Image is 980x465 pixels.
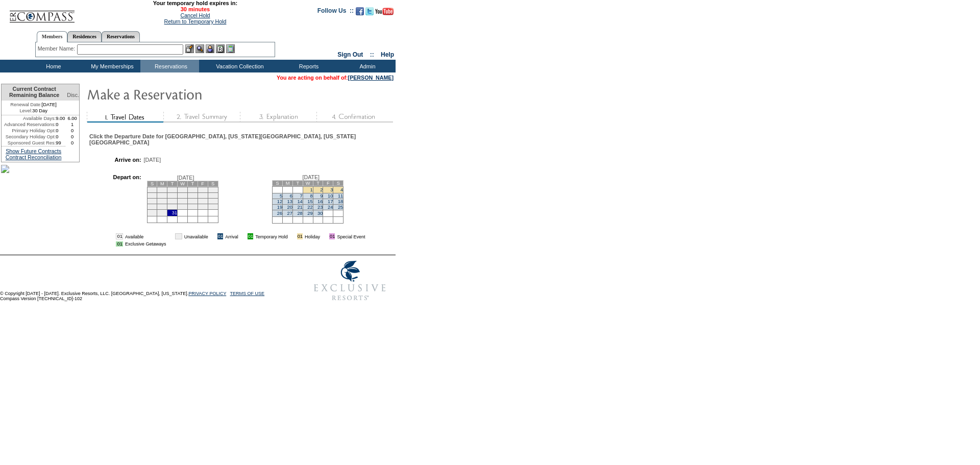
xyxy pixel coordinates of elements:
[305,233,320,239] td: Holiday
[348,75,394,81] a: [PERSON_NAME]
[19,108,32,114] span: Level:
[1,165,9,173] img: RDM-Risco-PU-033.jpg
[65,121,79,128] td: 1
[167,209,178,216] td: 31
[240,112,316,123] img: step3_state1.gif
[147,181,157,186] td: S
[317,6,354,18] td: Follow Us ::
[226,44,235,53] img: b_calculator.gif
[94,174,141,226] td: Depart on:
[56,121,65,128] td: 0
[302,174,320,180] span: [DATE]
[187,204,198,209] td: 26
[216,44,225,53] img: Reservations
[322,234,327,239] img: i.gif
[208,192,218,198] td: 14
[167,204,178,209] td: 24
[297,199,302,204] a: 14
[328,205,333,210] a: 24
[199,60,278,72] td: Vacation Collection
[210,234,215,239] img: i.gif
[225,233,238,239] td: Arrival
[144,157,161,163] span: [DATE]
[9,2,75,23] img: Compass Home
[185,44,194,53] img: b_edit.gif
[208,204,218,209] td: 28
[180,12,210,18] a: Cancel Hold
[287,205,292,210] a: 20
[316,112,393,123] img: step4_state1.gif
[157,204,167,209] td: 23
[310,193,312,199] a: 8
[67,31,102,42] a: Residences
[187,198,198,204] td: 19
[2,134,56,140] td: Secondary Holiday Opt:
[297,211,302,216] a: 28
[195,44,204,53] img: View
[65,140,79,146] td: 0
[280,193,282,199] a: 5
[273,180,283,186] td: S
[208,181,218,186] td: S
[82,60,140,72] td: My Memberships
[277,205,282,210] a: 19
[248,233,253,239] td: 01
[307,205,312,210] a: 22
[198,187,208,192] td: 6
[208,198,218,204] td: 21
[297,233,303,239] td: 01
[147,204,157,209] td: 22
[167,192,178,198] td: 10
[2,84,65,101] td: Current Contract Remaining Balance
[198,192,208,198] td: 13
[178,204,188,209] td: 25
[300,193,303,199] a: 7
[328,199,333,204] a: 17
[65,128,79,134] td: 0
[168,234,173,239] img: i.gif
[2,121,56,128] td: Advanced Reservations:
[356,7,364,15] img: Become our fan on Facebook
[140,60,199,72] td: Reservations
[365,10,374,16] a: Follow us on Twitter
[56,115,65,121] td: 9.00
[147,198,157,204] td: 15
[178,192,188,198] td: 11
[6,154,62,160] a: Contract Reconciliation
[2,115,56,121] td: Available Days:
[278,60,337,72] td: Reports
[330,187,333,192] a: 3
[178,198,188,204] td: 18
[177,175,194,181] span: [DATE]
[283,180,293,186] td: M
[381,51,394,58] a: Help
[340,187,343,192] a: 4
[206,44,214,53] img: Impersonate
[370,51,374,58] span: ::
[338,199,343,204] a: 18
[157,198,167,204] td: 16
[313,180,323,186] td: T
[198,204,208,209] td: 27
[80,6,310,12] span: 30 minutes
[287,199,292,204] a: 13
[365,7,374,15] img: Follow us on Twitter
[147,192,157,198] td: 8
[65,115,79,121] td: 6.00
[178,187,188,192] td: 4
[333,180,344,186] td: S
[102,31,140,42] a: Reservations
[307,211,312,216] a: 29
[157,187,167,192] td: 2
[37,31,68,42] a: Members
[157,181,167,186] td: M
[147,209,157,216] td: 29
[2,128,56,134] td: Primary Holiday Opt:
[320,187,323,192] a: 2
[38,44,77,53] div: Member Name:
[307,199,312,204] a: 15
[255,233,288,239] td: Temporary Hold
[157,192,167,198] td: 9
[67,92,79,98] span: Disc.
[164,18,227,25] a: Return to Temporary Hold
